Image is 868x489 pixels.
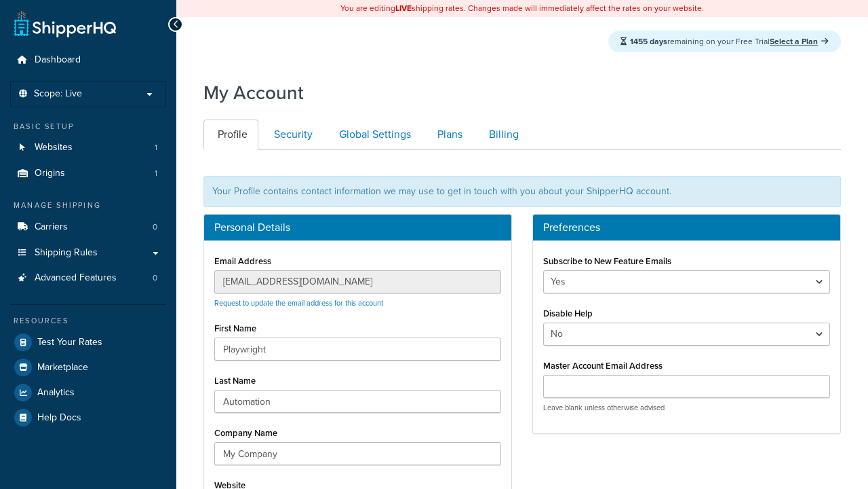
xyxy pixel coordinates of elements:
a: Select a Plan [770,35,829,48]
a: Profile [203,120,258,150]
li: Advanced Features [10,266,166,291]
a: Test Your Rates [10,330,166,355]
label: Company Name [214,428,277,438]
span: Analytics [37,387,75,399]
span: Test Your Rates [37,337,102,348]
a: Help Docs [10,405,166,430]
label: Last Name [214,376,256,386]
label: Master Account Email Address [543,361,663,371]
span: Websites [35,142,73,153]
label: Disable Help [543,308,593,319]
a: Carriers 0 [10,215,166,240]
div: Resources [10,315,166,327]
div: Your Profile contains contact information we may use to get in touch with you about your ShipperH... [203,176,841,207]
label: Email Address [214,256,271,266]
span: Dashboard [35,54,81,66]
span: Shipping Rules [35,247,98,259]
span: 1 [155,142,157,153]
a: Origins 1 [10,161,166,186]
span: Help Docs [37,412,81,424]
li: Origins [10,161,166,186]
span: Marketplace [37,362,88,374]
span: 1 [155,168,157,179]
div: Basic Setup [10,121,166,132]
strong: 1455 days [630,35,667,48]
div: Manage Shipping [10,200,166,211]
div: remaining on your Free Trial [608,31,841,52]
p: Leave blank unless otherwise advised [543,403,830,413]
b: LIVE [395,2,412,14]
a: Advanced Features 0 [10,266,166,291]
span: Origins [35,168,65,179]
a: ShipperHQ Home [14,10,116,37]
h3: Preferences [543,221,830,234]
a: Analytics [10,380,166,405]
a: Security [260,120,323,150]
span: 0 [153,221,157,233]
span: Carriers [35,221,68,233]
li: Carriers [10,215,166,240]
span: Scope: Live [34,88,82,100]
a: Marketplace [10,355,166,380]
a: Shipping Rules [10,240,166,266]
label: Subscribe to New Feature Emails [543,256,671,266]
span: 0 [153,272,157,284]
span: Advanced Features [35,272,117,284]
h3: Personal Details [214,221,501,234]
h1: My Account [203,79,304,106]
a: Plans [423,120,473,150]
a: Global Settings [325,120,422,150]
label: First Name [214,323,256,333]
a: Dashboard [10,48,166,73]
a: Billing [475,120,530,150]
a: Websites 1 [10,135,166,160]
li: Websites [10,135,166,160]
a: Request to update the email address for this account [214,297,383,308]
